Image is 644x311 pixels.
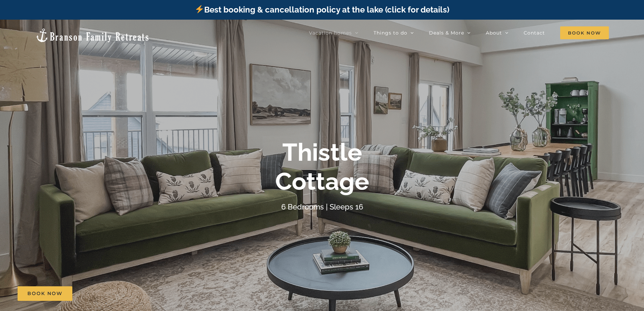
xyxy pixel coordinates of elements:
[486,26,508,40] a: About
[524,26,545,40] a: Contact
[275,138,369,196] b: Thistle Cottage
[374,30,407,35] span: Things to do
[309,30,352,35] span: Vacation homes
[560,26,609,39] span: Book Now
[429,30,464,35] span: Deals & More
[374,26,414,40] a: Things to do
[18,286,72,301] a: Book Now
[309,26,609,40] nav: Main Menu
[195,5,449,15] a: Best booking & cancellation policy at the lake (click for details)
[27,291,63,296] span: Book Now
[309,26,358,40] a: Vacation homes
[524,30,545,35] span: Contact
[281,202,363,211] h4: 6 Bedrooms | Sleeps 16
[195,5,204,13] img: ⚡️
[486,30,502,35] span: About
[35,28,150,43] img: Branson Family Retreats Logo
[429,26,471,40] a: Deals & More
